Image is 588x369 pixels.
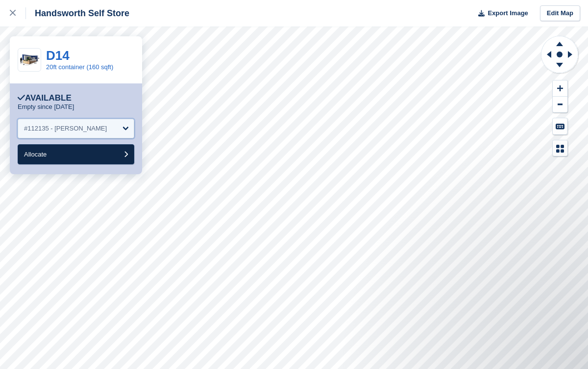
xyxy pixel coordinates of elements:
[553,97,567,113] button: Zoom Out
[553,80,567,97] button: Zoom In
[18,144,134,164] button: Allocate
[488,8,528,18] span: Export Image
[26,7,129,19] div: Handsworth Self Store
[46,48,70,63] a: D14
[46,63,113,71] a: 20ft container (160 sqft)
[24,151,47,158] span: Allocate
[24,124,107,133] div: #112135 - [PERSON_NAME]
[472,5,528,22] button: Export Image
[553,118,567,134] button: Keyboard Shortcuts
[553,140,567,157] button: Map Legend
[18,93,72,103] div: Available
[18,52,41,69] img: 20-ft-container.jpg
[18,103,74,111] p: Empty since [DATE]
[540,5,580,22] a: Edit Map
